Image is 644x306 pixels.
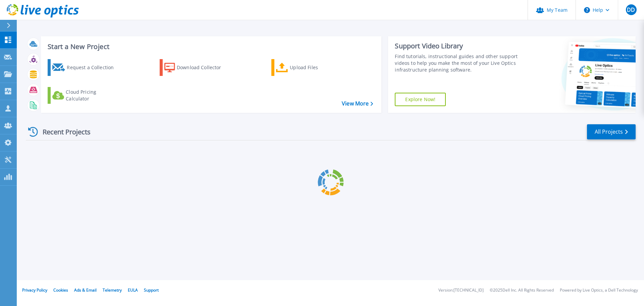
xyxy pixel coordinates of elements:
a: EULA [128,287,138,293]
a: Cloud Pricing Calculator [48,87,122,104]
h3: Start a New Project [48,43,373,50]
a: Privacy Policy [22,287,47,293]
a: View More [342,100,373,107]
li: Powered by Live Optics, a Dell Technology [560,288,638,293]
div: Find tutorials, instructional guides and other support videos to help you make the most of your L... [395,53,521,73]
span: DD [627,7,635,12]
a: Telemetry [103,287,122,293]
a: Ads & Email [74,287,97,293]
div: Recent Projects [26,124,100,140]
div: Support Video Library [395,42,521,50]
li: © 2025 Dell Inc. All Rights Reserved [490,288,554,293]
a: Upload Files [271,59,346,76]
div: Cloud Pricing Calculator [66,89,119,102]
a: Support [144,287,159,293]
div: Request a Collection [67,61,120,74]
a: Request a Collection [48,59,122,76]
a: All Projects [587,124,636,139]
div: Upload Files [290,61,343,74]
div: Download Collector [177,61,230,74]
a: Download Collector [160,59,234,76]
a: Explore Now! [395,93,446,106]
a: Cookies [53,287,68,293]
li: Version: [TECHNICAL_ID] [438,288,484,293]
